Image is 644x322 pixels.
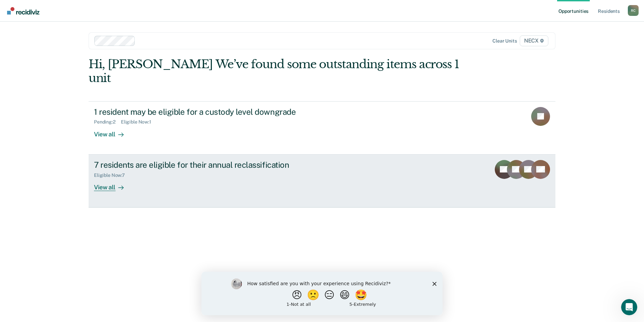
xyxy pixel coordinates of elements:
div: Hi, [PERSON_NAME] We’ve found some outstanding items across 1 unit [89,57,462,85]
a: 7 residents are eligible for their annual reclassificationEligible Now:7View all [89,155,555,208]
button: Profile dropdown button [628,5,639,16]
img: Recidiviz [7,7,39,15]
div: 7 residents are eligible for their annual reclassification [94,160,330,170]
div: Eligible Now : 7 [94,172,130,178]
div: Pending : 2 [94,119,121,125]
span: NECX [520,35,548,46]
iframe: Intercom live chat [621,299,637,315]
div: Eligible Now : 1 [121,119,157,125]
div: View all [94,178,132,191]
iframe: Survey by Kim from Recidiviz [201,272,443,315]
div: Clear units [492,38,517,44]
div: R C [628,5,639,16]
a: 1 resident may be eligible for a custody level downgradePending:2Eligible Now:1View all [89,101,555,155]
div: View all [94,125,132,138]
div: 1 resident may be eligible for a custody level downgrade [94,107,330,117]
